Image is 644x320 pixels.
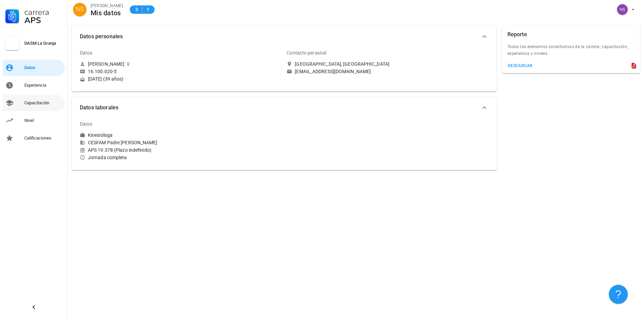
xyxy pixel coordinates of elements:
div: 16.100.020-5 [88,68,117,74]
a: [EMAIL_ADDRESS][DOMAIN_NAME] [287,68,488,74]
div: APS [24,16,62,24]
div: [DATE] (39 años) [80,76,281,82]
div: APS 19.378 (Plazo indefinido) [80,147,281,153]
div: Reporte [507,26,527,43]
span: Datos personales [80,32,480,41]
div: Jornada completa [80,154,281,161]
span: Datos laborales [80,103,480,112]
div: descargar [507,63,533,68]
div: DASM La Granja [24,41,62,46]
a: [GEOGRAPHIC_DATA], [GEOGRAPHIC_DATA] [287,61,488,67]
div: Datos [24,65,62,70]
div: Experiencia [24,83,62,88]
div: Contacto personal [287,45,326,61]
button: descargar [505,61,535,70]
a: Datos [3,60,65,76]
a: Capacitación [3,95,65,111]
div: Mis datos [91,9,123,17]
div: Carrera [24,8,62,16]
button: Datos laborales [72,97,497,119]
div: [PERSON_NAME] [88,61,124,67]
div: Datos [80,116,93,132]
div: avatar [617,4,628,15]
div: Calificaciones [24,135,62,141]
a: Nivel [3,112,65,129]
div: [GEOGRAPHIC_DATA], [GEOGRAPHIC_DATA] [295,61,389,67]
div: [EMAIL_ADDRESS][DOMAIN_NAME] [295,68,371,74]
div: [PERSON_NAME] [91,2,123,9]
div: avatar [73,3,87,16]
div: Datos [80,45,93,61]
a: Experiencia [3,77,65,93]
button: Datos personales [72,26,497,47]
span: 9 [145,6,150,13]
div: Capacitación [24,100,62,106]
div: Nivel [24,118,62,123]
span: B [134,6,139,13]
div: CESFAM Padre [PERSON_NAME] [80,140,281,146]
div: Todos los elementos constitutivos de la carrera; capacitación, experiencia y niveles. [502,43,640,61]
span: NS [76,3,84,16]
a: Calificaciones [3,130,65,146]
div: Kinesióloga [88,132,113,138]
